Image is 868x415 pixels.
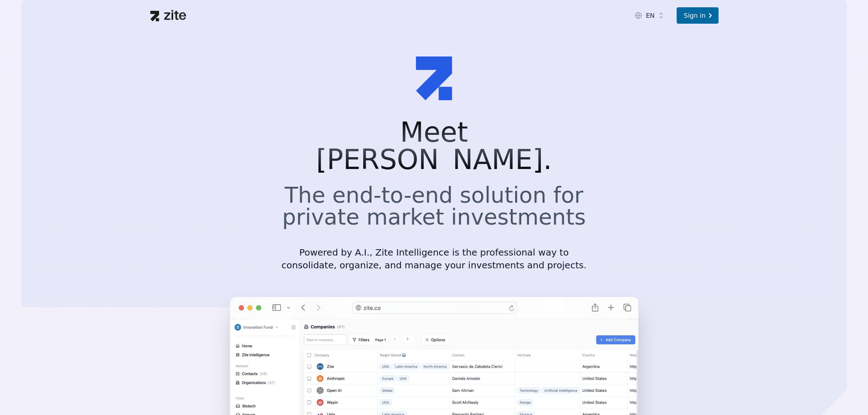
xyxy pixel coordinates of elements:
p: Powered by A.I., Zite Intelligence is the professional way to consolidate, organize, and manage y... [281,246,587,272]
h2: The end-to-end solution for private market investments [281,184,587,228]
a: Sign in [677,7,719,24]
h1: Meet [PERSON_NAME]. [281,118,587,173]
